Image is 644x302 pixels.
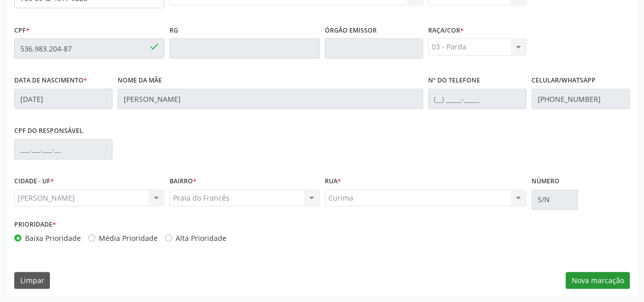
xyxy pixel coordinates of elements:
[428,89,526,109] input: (__) _____-_____
[170,22,178,38] label: RG
[176,233,227,243] label: Alta Prioridade
[428,73,480,89] label: Nº do Telefone
[14,22,30,38] label: CPF
[25,233,81,243] label: Baixa Prioridade
[99,233,158,243] label: Média Prioridade
[531,174,559,189] label: Número
[531,73,596,89] label: Celular/WhatsApp
[531,89,630,109] input: (__) _____-_____
[14,73,87,89] label: Data de nascimento
[14,139,113,159] input: ___.___.___-__
[118,73,162,89] label: Nome da mãe
[149,41,160,52] span: done
[170,174,197,189] label: BAIRRO
[14,217,56,233] label: Prioridade
[14,174,54,189] label: CIDADE - UF
[14,123,83,139] label: CPF do responsável
[325,174,341,189] label: Rua
[566,272,630,289] button: Nova marcação
[428,22,464,38] label: Raça/cor
[14,89,113,109] input: __/__/____
[325,22,377,38] label: Órgão emissor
